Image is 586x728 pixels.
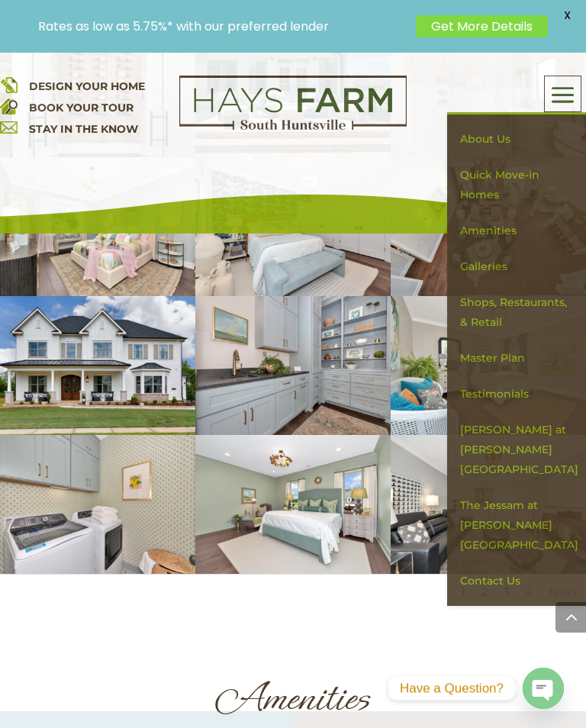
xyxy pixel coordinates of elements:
a: Quick Move-in Homes [454,157,579,213]
a: Get More Details [416,15,548,37]
a: Testimonials [454,376,579,412]
a: DESIGN YOUR HOME [29,79,145,93]
a: The Jessam at [PERSON_NAME][GEOGRAPHIC_DATA] [454,488,579,563]
span: X [555,4,578,27]
a: Shops, Restaurants, & Retail [454,285,579,340]
img: 2106-Forest-Gate-69-400x284.jpg [391,435,586,574]
a: hays farm homes huntsville development [179,120,407,134]
img: 2106-Forest-Gate-70-400x284.jpg [195,435,391,574]
img: 2106-Forest-Gate-74-400x284.jpg [391,296,586,435]
a: STAY IN THE KNOW [29,122,138,136]
a: Galleries [454,249,579,285]
a: About Us [454,121,579,157]
p: Rates as low as 5.75%* with our preferred lender [38,19,408,34]
h1: Amenities [59,675,527,728]
img: Logo [179,76,407,130]
a: BOOK YOUR TOUR [29,101,134,114]
a: Contact Us [454,563,579,599]
a: [PERSON_NAME] at [PERSON_NAME][GEOGRAPHIC_DATA] [454,412,579,488]
img: 2106-Forest-Gate-52-400x284.jpg [195,296,391,435]
a: Amenities [454,213,579,249]
a: Master Plan [454,340,579,376]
